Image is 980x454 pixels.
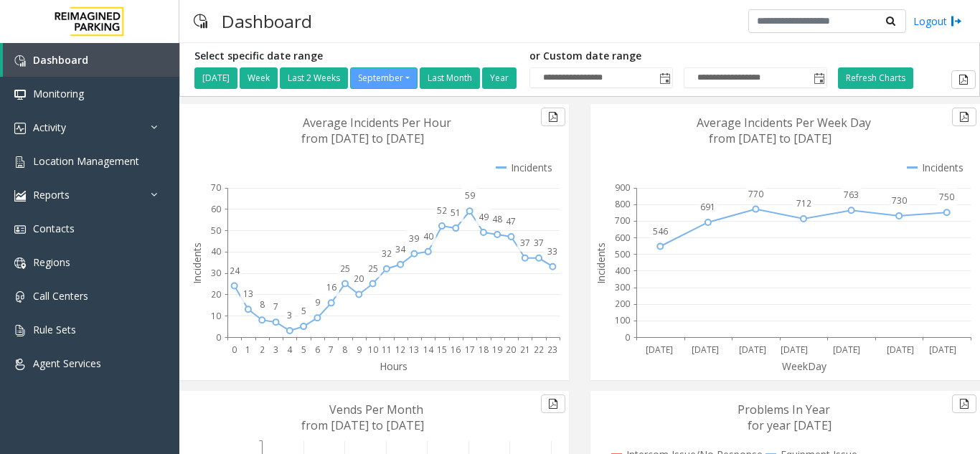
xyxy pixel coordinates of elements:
text: from [DATE] to [DATE] [301,417,424,433]
span: Toggle popup [811,68,826,88]
text: Incidents [594,242,608,284]
text: 50 [211,224,221,237]
text: 25 [368,263,378,275]
text: 500 [615,248,630,260]
text: 47 [506,215,516,227]
text: Vends Per Month [329,402,423,417]
button: [DATE] [194,67,237,89]
text: 39 [409,232,419,245]
h5: or Custom date range [529,50,827,62]
text: 20 [354,273,364,285]
text: WeekDay [782,359,827,373]
text: 546 [653,225,668,237]
img: 'icon' [14,156,26,168]
span: Monitoring [33,87,84,100]
text: 3 [273,344,278,356]
text: 24 [230,265,240,277]
text: 13 [409,344,419,356]
button: Last 2 Weeks [280,67,348,89]
text: 10 [211,310,221,322]
span: Dashboard [33,53,88,67]
img: 'icon' [14,190,26,202]
span: Reports [33,188,70,202]
span: Activity [33,120,66,134]
button: Export to pdf [541,394,565,413]
img: logout [951,14,962,29]
text: 21 [520,344,530,356]
text: 700 [615,214,630,227]
button: Export to pdf [952,394,976,413]
text: 12 [395,344,405,356]
text: 0 [232,344,237,356]
text: 8 [342,344,347,356]
img: 'icon' [14,123,26,134]
text: from [DATE] to [DATE] [709,131,831,146]
text: 25 [340,263,350,275]
text: [DATE] [781,344,808,356]
text: 7 [329,344,334,356]
text: 10 [368,344,378,356]
text: 0 [216,331,221,344]
button: Year [482,67,517,89]
span: Rule Sets [33,323,76,336]
text: 763 [844,189,859,201]
text: 15 [437,344,447,356]
text: 7 [273,301,278,313]
text: 40 [423,230,433,242]
text: 59 [465,189,475,202]
text: Hours [380,359,407,373]
h3: Dashboard [215,4,319,39]
text: 20 [211,288,221,301]
text: 200 [615,298,630,310]
button: Export to pdf [541,108,565,126]
text: 23 [547,344,557,356]
text: 18 [479,344,489,356]
span: Location Management [33,154,139,168]
text: 8 [260,298,265,311]
text: for year [DATE] [748,417,831,433]
text: 800 [615,198,630,210]
img: 'icon' [14,325,26,336]
text: 37 [534,237,544,249]
text: [DATE] [646,344,673,356]
text: 34 [395,243,406,255]
img: 'icon' [14,257,26,269]
img: pageIcon [194,4,207,39]
text: 5 [301,344,306,356]
text: 9 [315,296,320,308]
button: Export to pdf [952,108,976,126]
text: 48 [492,213,502,225]
text: from [DATE] to [DATE] [301,131,424,146]
text: 13 [243,288,253,300]
text: 70 [211,181,221,194]
text: 770 [748,188,763,200]
img: 'icon' [14,291,26,303]
text: 30 [211,267,221,279]
text: 900 [615,181,630,194]
text: 1 [245,344,250,356]
text: 51 [451,207,461,219]
text: 14 [423,344,434,356]
text: 5 [301,305,306,317]
text: [DATE] [692,344,719,356]
text: 60 [211,203,221,215]
text: 730 [892,194,907,207]
text: Average Incidents Per Hour [303,115,451,131]
text: 712 [796,197,811,209]
text: 4 [287,344,293,356]
a: Logout [913,14,962,29]
text: [DATE] [887,344,914,356]
text: Incidents [190,242,204,284]
span: Contacts [33,222,75,235]
text: 100 [615,314,630,326]
text: 52 [437,204,447,217]
span: Call Centers [33,289,88,303]
img: 'icon' [14,359,26,370]
img: 'icon' [14,55,26,67]
span: Agent Services [33,356,101,370]
text: 750 [939,191,954,203]
text: 16 [326,281,336,293]
button: Export to pdf [951,70,976,89]
text: 17 [465,344,475,356]
text: 37 [520,237,530,249]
